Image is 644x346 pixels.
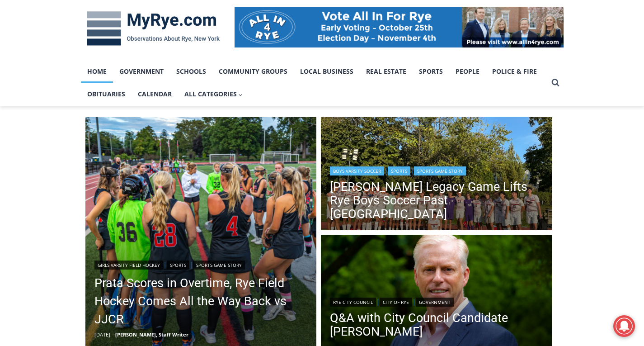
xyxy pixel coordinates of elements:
a: People [449,60,486,83]
img: MyRye.com [81,5,226,52]
a: Boys Varsity Soccer [330,166,384,175]
a: Sports [167,261,189,270]
a: Calendar [132,83,178,105]
a: Obituaries [81,83,132,105]
div: / [101,76,103,85]
div: | | [330,165,543,175]
div: Live Music [95,27,121,74]
h4: [PERSON_NAME] Read Sanctuary Fall Fest: [DATE] [7,91,120,112]
a: Sports [388,166,410,175]
a: Government [113,60,170,83]
a: Sports [413,60,449,83]
a: Rye City Council [330,298,376,307]
a: Government [416,298,454,307]
button: View Search Form [547,75,564,91]
a: Schools [170,60,212,83]
a: [PERSON_NAME] Read Sanctuary Fall Fest: [DATE] [0,90,135,113]
div: | | [330,296,543,307]
a: Local Business [294,60,360,83]
a: [PERSON_NAME] Legacy Game Lifts Rye Boys Soccer Past [GEOGRAPHIC_DATA] [330,180,543,221]
nav: Primary Navigation [81,60,547,106]
a: Read More Felix Wismer’s Legacy Game Lifts Rye Boys Soccer Past Pleasantville [321,117,552,233]
a: Girls Varsity Field Hockey [94,261,163,270]
a: Police & Fire [486,60,543,83]
img: (PHOTO: The Rye Boys Soccer team from October 4, 2025, against Pleasantville. Credit: Daniela Arr... [321,117,552,233]
div: "[PERSON_NAME] and I covered the [DATE] Parade, which was a really eye opening experience as I ha... [228,0,427,88]
a: Prata Scores in Overtime, Rye Field Hockey Comes All the Way Back vs JJCR [94,274,308,328]
a: [PERSON_NAME], Staff Writer [115,331,188,338]
div: 6 [106,76,110,85]
a: Sports Game Story [193,261,245,270]
a: Real Estate [360,60,413,83]
img: All in for Rye [235,7,564,47]
time: [DATE] [94,331,110,338]
a: Q&A with City Council Candidate [PERSON_NAME] [330,311,543,338]
div: | | [94,259,308,270]
a: Community Groups [212,60,294,83]
button: Child menu of All Categories [178,83,249,105]
a: Intern @ [DOMAIN_NAME] [217,88,438,113]
div: 4 [95,76,99,85]
span: Intern @ [DOMAIN_NAME] [236,90,419,110]
span: – [113,331,115,338]
a: Home [81,60,113,83]
a: City of Rye [380,298,412,307]
a: Sports Game Story [414,166,466,175]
